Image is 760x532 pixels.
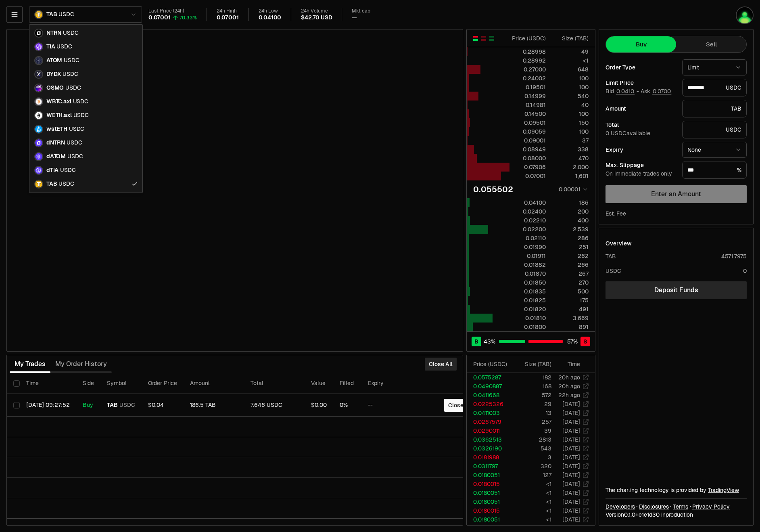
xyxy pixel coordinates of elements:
span: TAB [46,180,57,188]
span: USDC [60,167,75,174]
span: NTRN [46,29,61,37]
img: NTRN Logo [35,29,42,37]
img: DYDX Logo [35,71,42,78]
span: USDC [63,71,78,78]
img: WETH.axl Logo [35,112,42,119]
span: ATOM [46,57,62,64]
span: USDC [67,153,83,160]
span: dATOM [46,153,66,160]
span: TIA [46,43,55,50]
span: WBTC.axl [46,98,71,105]
img: TIA Logo [35,43,42,50]
img: TAB Logo [35,180,42,188]
span: USDC [67,139,82,147]
img: dTIA Logo [35,167,42,174]
img: WBTC.axl Logo [35,98,42,105]
img: OSMO Logo [35,84,42,92]
span: USDC [65,84,81,92]
span: USDC [56,43,72,50]
img: dATOM Logo [35,153,42,160]
span: USDC [73,98,88,105]
span: wstETH [46,126,67,133]
span: dTIA [46,167,58,174]
span: WETH.axl [46,112,72,119]
span: USDC [69,126,84,133]
span: USDC [63,29,78,37]
span: DYDX [46,71,61,78]
img: ATOM Logo [35,57,42,64]
img: wstETH Logo [35,126,42,133]
span: USDC [73,112,89,119]
img: dNTRN Logo [35,139,42,147]
span: dNTRN [46,139,65,147]
span: OSMO [46,84,64,92]
span: USDC [64,57,79,64]
span: USDC [58,180,74,188]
